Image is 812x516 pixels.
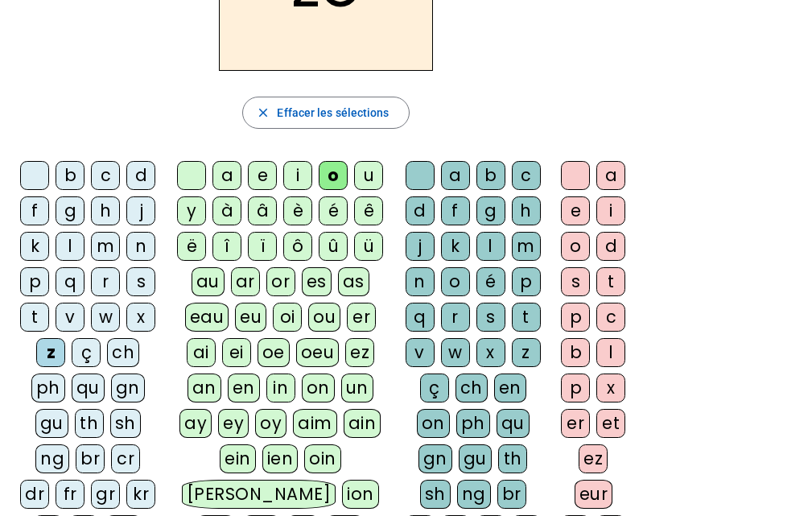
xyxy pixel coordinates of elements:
div: x [126,303,155,332]
div: o [441,267,470,296]
div: ai [187,338,216,367]
div: z [36,338,65,367]
div: en [228,374,260,402]
div: ain [344,409,381,438]
div: n [126,232,155,261]
div: oy [255,409,286,438]
div: oi [273,303,302,332]
div: br [497,480,526,509]
div: q [56,267,84,296]
div: ng [35,444,69,473]
div: es [302,267,332,296]
div: i [283,161,312,190]
span: Effacer les sélections [277,103,389,122]
div: oeu [296,338,340,367]
div: u [354,161,383,190]
button: Effacer les sélections [242,97,409,129]
div: oin [304,444,341,473]
div: ng [457,480,491,509]
div: é [476,267,505,296]
div: q [406,303,435,332]
div: fr [56,480,84,509]
div: sh [420,480,451,509]
div: i [596,196,625,225]
div: p [561,374,590,402]
div: dr [20,480,49,509]
div: h [512,196,541,225]
div: l [596,338,625,367]
div: ç [72,338,101,367]
div: w [91,303,120,332]
div: p [20,267,49,296]
div: k [441,232,470,261]
div: b [476,161,505,190]
div: gu [35,409,68,438]
div: ay [179,409,212,438]
div: th [498,444,527,473]
div: k [20,232,49,261]
div: on [417,409,450,438]
div: ph [456,409,490,438]
div: ei [222,338,251,367]
div: on [302,374,335,402]
div: h [91,196,120,225]
div: ez [579,444,608,473]
div: gr [91,480,120,509]
div: l [476,232,505,261]
div: û [319,232,348,261]
div: t [512,303,541,332]
div: j [406,232,435,261]
div: è [283,196,312,225]
div: f [441,196,470,225]
div: cr [111,444,140,473]
div: [PERSON_NAME] [182,480,336,509]
div: er [347,303,376,332]
div: â [248,196,277,225]
div: r [441,303,470,332]
div: c [596,303,625,332]
div: l [56,232,84,261]
div: é [319,196,348,225]
div: t [20,303,49,332]
div: n [406,267,435,296]
div: kr [126,480,155,509]
div: en [494,374,526,402]
div: e [248,161,277,190]
div: eu [235,303,266,332]
div: ï [248,232,277,261]
div: ch [107,338,139,367]
mat-icon: close [256,105,270,120]
div: ein [220,444,256,473]
div: o [561,232,590,261]
div: p [561,303,590,332]
div: d [126,161,155,190]
div: gn [111,374,145,402]
div: an [188,374,221,402]
div: d [596,232,625,261]
div: a [212,161,241,190]
div: ion [342,480,379,509]
div: et [596,409,625,438]
div: gu [459,444,492,473]
div: g [56,196,84,225]
div: ç [420,374,449,402]
div: v [406,338,435,367]
div: un [341,374,373,402]
div: î [212,232,241,261]
div: in [266,374,295,402]
div: y [177,196,206,225]
div: a [441,161,470,190]
div: b [56,161,84,190]
div: e [561,196,590,225]
div: ô [283,232,312,261]
div: ê [354,196,383,225]
div: ü [354,232,383,261]
div: eur [575,480,613,509]
div: ey [218,409,249,438]
div: b [561,338,590,367]
div: t [596,267,625,296]
div: br [76,444,105,473]
div: sh [110,409,141,438]
div: c [91,161,120,190]
div: s [561,267,590,296]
